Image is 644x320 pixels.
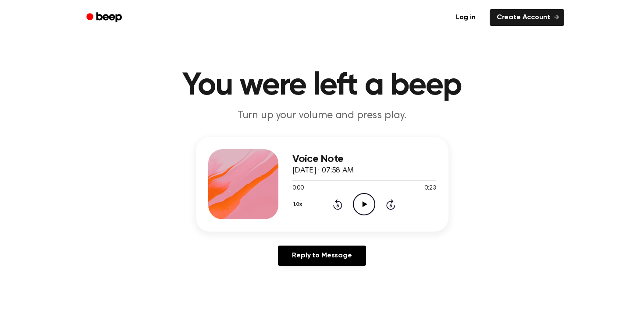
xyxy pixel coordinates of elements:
[292,184,304,193] span: 0:00
[98,70,547,102] h1: You were left a beep
[154,109,491,123] p: Turn up your volume and press play.
[490,9,564,26] a: Create Account
[80,9,130,26] a: Beep
[292,153,436,165] h3: Voice Note
[292,167,354,175] span: [DATE] · 07:58 AM
[424,184,436,193] span: 0:23
[292,197,306,212] button: 1.0x
[278,246,366,266] a: Reply to Message
[447,7,484,28] a: Log in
